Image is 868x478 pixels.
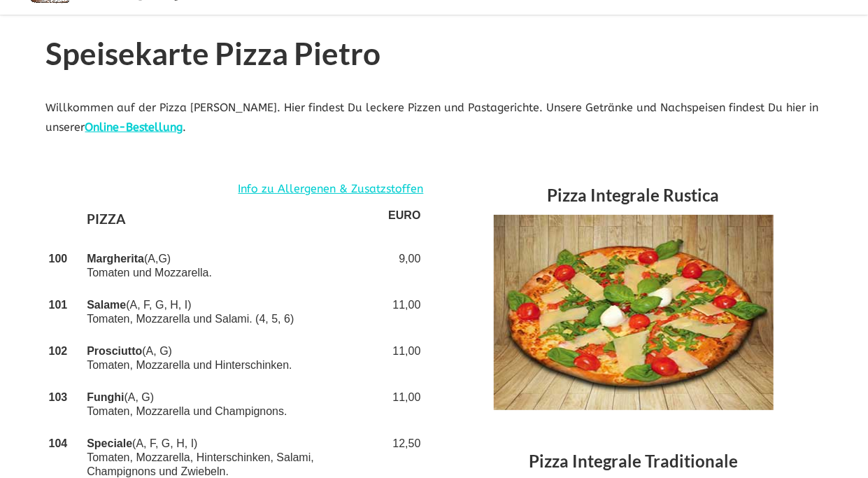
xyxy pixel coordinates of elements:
[385,335,423,381] td: 11,00
[85,120,183,134] a: Online-Bestellung
[445,179,823,215] h3: Pizza Integrale Rustica
[87,299,126,311] strong: Salame
[49,299,68,311] strong: 101
[49,437,68,449] strong: 104
[49,391,68,403] strong: 103
[49,345,68,357] strong: 102
[87,209,383,234] h4: PIZZA
[84,289,385,335] td: (A, F, G, H, I) Tomaten, Mozzarella und Salami. (4, 5, 6)
[385,243,423,289] td: 9,00
[87,391,124,403] strong: Funghi
[84,335,385,381] td: (A, G) Tomaten, Mozzarella und Hinterschinken.
[46,36,823,77] h1: Speisekarte Pizza Pietro
[84,381,385,428] td: (A, G) Tomaten, Mozzarella und Champignons.
[49,253,68,265] strong: 100
[385,381,423,428] td: 11,00
[87,253,144,265] strong: Margherita
[87,345,142,357] strong: Prosciutto
[87,437,132,449] strong: Speciale
[388,209,420,221] strong: EURO
[239,179,424,199] a: Info zu Allergenen & Zusatzstoffen
[46,98,823,139] p: Willkommen auf der Pizza [PERSON_NAME]. Hier findest Du leckere Pizzen und Pastagerichte. Unsere ...
[84,243,385,289] td: (A,G) Tomaten und Mozzarella.
[385,289,423,335] td: 11,00
[494,215,774,410] img: Speisekarte - Pizza Integrale Rustica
